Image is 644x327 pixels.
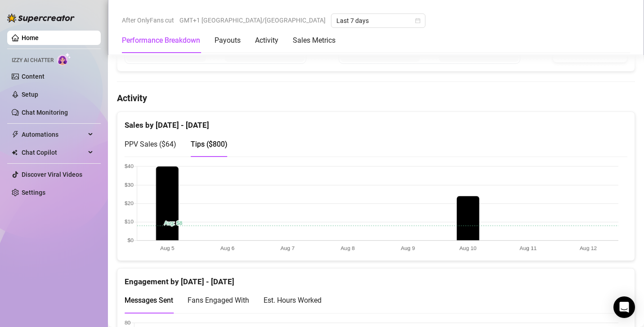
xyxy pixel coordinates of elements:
div: Sales Metrics [293,35,335,46]
span: Messages Sent [125,296,173,305]
span: Chat Copilot [22,145,85,160]
a: Chat Monitoring [22,109,68,116]
span: After OnlyFans cut [122,13,174,27]
a: Discover Viral Videos [22,171,82,178]
a: Content [22,73,45,80]
span: thunderbolt [12,131,19,138]
span: PPV Sales ( $64 ) [125,140,176,148]
a: Setup [22,91,38,98]
span: Last 7 days [336,14,420,27]
img: logo-BBDzfeDw.svg [7,13,75,22]
span: Fans Engaged With [188,296,249,305]
span: GMT+1 [GEOGRAPHIC_DATA]/[GEOGRAPHIC_DATA] [179,13,326,27]
div: Sales by [DATE] - [DATE] [125,112,627,131]
a: Home [22,34,39,41]
div: Activity [255,35,278,46]
span: Tips ( $800 ) [191,140,228,148]
span: Automations [22,127,85,142]
span: Izzy AI Chatter [12,56,54,65]
div: Engagement by [DATE] - [DATE] [125,269,627,288]
div: Open Intercom Messenger [613,296,635,318]
a: Settings [22,189,45,196]
img: AI Chatter [57,53,71,66]
img: Chat Copilot [12,149,18,156]
div: Est. Hours Worked [264,295,322,306]
div: Performance Breakdown [122,35,200,46]
div: Payouts [215,35,241,46]
span: calendar [415,18,420,23]
h4: Activity [117,92,635,104]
